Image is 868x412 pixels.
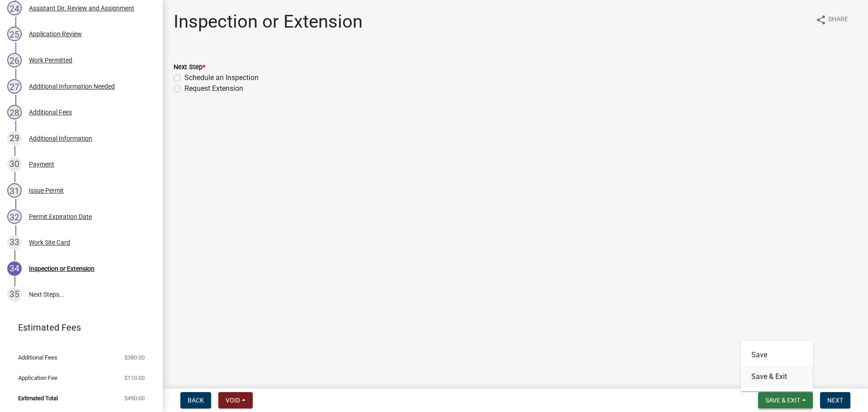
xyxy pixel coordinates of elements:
[29,187,64,194] div: Issue Permit
[816,14,826,25] i: share
[7,318,148,336] a: Estimated Fees
[124,355,145,360] span: $380.00
[218,392,253,408] button: Void
[828,14,848,25] span: Share
[226,397,240,404] span: Void
[7,209,22,224] div: 32
[758,392,813,408] button: Save & Exit
[7,27,22,41] div: 25
[7,53,22,67] div: 26
[18,375,57,381] span: Application Fee
[741,341,813,391] div: Save & Exit
[741,366,813,388] button: Save & Exit
[7,157,22,171] div: 30
[7,183,22,198] div: 31
[808,11,855,28] button: shareShare
[827,397,843,404] span: Next
[29,213,92,220] div: Permit Expiration Date
[29,31,82,37] div: Application Review
[7,261,22,276] div: 34
[184,83,243,94] label: Request Extension
[174,64,205,71] label: Next Step
[765,397,800,404] span: Save & Exit
[29,239,70,246] div: Work Site Card
[29,135,92,142] div: Additional Information
[820,392,850,408] button: Next
[29,57,72,63] div: Work Permitted
[7,79,22,94] div: 27
[18,395,58,401] span: Estimated Total
[29,109,72,115] div: Additional Fees
[29,265,94,272] div: Inspection or Extension
[7,235,22,250] div: 33
[7,1,22,15] div: 24
[184,72,259,83] label: Schedule an Inspection
[174,11,363,33] h1: Inspection or Extension
[29,83,115,90] div: Additional Information Needed
[7,105,22,119] div: 28
[124,375,145,381] span: $110.00
[180,392,211,408] button: Back
[741,344,813,366] button: Save
[124,395,145,401] span: $490.00
[18,355,57,360] span: Additional Fees
[7,131,22,146] div: 29
[7,287,22,302] div: 35
[188,397,204,404] span: Back
[29,161,54,167] div: Payment
[29,5,134,11] div: Assistant Dir. Review and Assignment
